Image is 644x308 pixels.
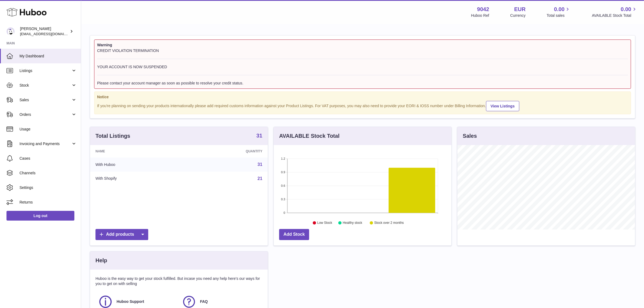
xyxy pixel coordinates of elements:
a: 31 [257,162,262,167]
div: [PERSON_NAME] [20,26,69,37]
span: Huboo Support [117,299,144,304]
a: Add Stock [279,229,309,240]
img: internalAdmin-9042@internal.huboo.com [6,27,15,35]
span: My Dashboard [19,54,77,59]
span: FAQ [200,299,208,304]
div: Currency [510,13,526,18]
span: Channels [19,171,77,176]
text: Low Stock [317,221,332,225]
span: 0.00 [554,6,565,13]
a: Log out [6,211,74,221]
span: Orders [19,112,71,117]
a: 0.00 Total sales [547,6,571,18]
strong: Warning [97,42,628,48]
text: Healthy stock [343,221,362,225]
text: 0.9 [281,171,285,174]
div: Huboo Ref [471,13,489,18]
td: With Huboo [90,158,186,172]
span: Returns [19,200,77,205]
a: Add products [95,229,148,240]
span: Usage [19,127,77,132]
text: Stock over 2 months [374,221,404,225]
span: Stock [19,83,71,88]
span: 0.00 [621,6,631,13]
span: Cases [19,156,77,161]
td: With Shopify [90,172,186,186]
div: If you're planning on sending your products internationally please add required customs informati... [97,100,628,111]
strong: 9042 [477,6,489,13]
h3: Sales [463,132,477,140]
span: Total sales [547,13,571,18]
span: Listings [19,68,71,73]
span: Sales [19,97,71,103]
th: Name [90,145,186,158]
th: Quantity [186,145,268,158]
strong: Notice [97,94,628,100]
a: 31 [256,133,262,139]
span: Settings [19,185,77,190]
text: 1.2 [281,157,285,160]
text: 0 [283,211,285,214]
span: Invoicing and Payments [19,141,71,146]
text: 0.6 [281,184,285,187]
strong: 31 [256,133,262,138]
a: View Listings [486,101,519,111]
text: 0.3 [281,198,285,201]
h3: Total Listings [95,132,130,140]
a: 21 [257,176,262,181]
div: CREDIT VIOLATION TERMINATION YOUR ACCOUNT IS NOW SUSPENDED Please contact your account manager as... [97,48,628,86]
strong: EUR [514,6,526,13]
h3: AVAILABLE Stock Total [279,132,339,140]
a: 0.00 AVAILABLE Stock Total [592,6,638,18]
span: AVAILABLE Stock Total [592,13,638,18]
span: [EMAIL_ADDRESS][DOMAIN_NAME] [20,32,80,36]
p: Huboo is the easy way to get your stock fulfilled. But incase you need any help here's our ways f... [95,276,262,286]
h3: Help [95,257,107,264]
